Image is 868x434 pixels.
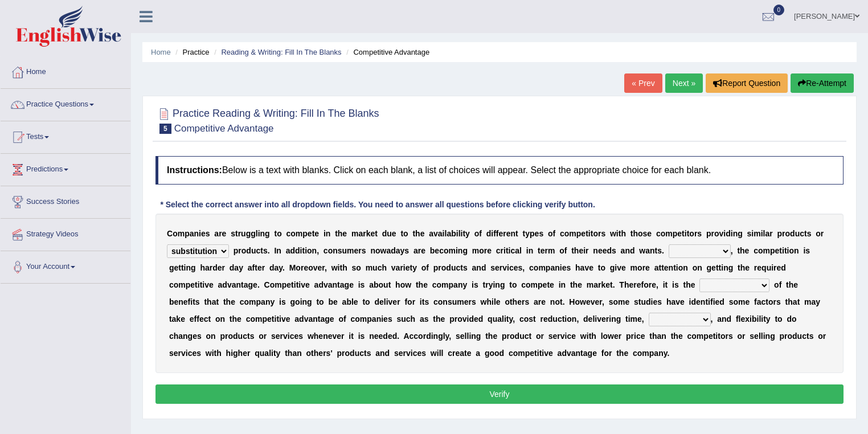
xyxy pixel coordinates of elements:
[366,229,371,238] b: k
[155,156,844,185] h4: Below is a text with blanks. Click on each blank, a list of choices will appear. Select the appro...
[174,263,178,272] b: e
[625,246,630,255] b: n
[173,229,178,238] b: o
[362,246,366,255] b: s
[430,246,435,255] b: b
[777,229,783,238] b: p
[506,246,509,255] b: t
[347,246,354,255] b: m
[251,246,256,255] b: u
[302,246,305,255] b: t
[370,246,375,255] b: n
[601,229,605,238] b: s
[765,229,769,238] b: a
[661,229,666,238] b: o
[689,229,694,238] b: o
[286,229,290,238] b: c
[219,229,222,238] b: r
[1,121,130,150] a: Tests
[234,263,239,272] b: a
[276,246,281,255] b: n
[758,246,763,255] b: o
[265,229,270,238] b: g
[665,73,703,93] a: Next »
[687,229,690,238] b: t
[403,229,408,238] b: o
[286,246,290,255] b: a
[560,229,564,238] b: c
[782,246,784,255] b: i
[706,229,711,238] b: p
[487,246,492,255] b: e
[451,229,456,238] b: b
[465,229,470,238] b: y
[169,263,174,272] b: g
[593,246,598,255] b: n
[541,246,545,255] b: e
[621,229,626,238] b: h
[789,246,794,255] b: o
[714,229,719,238] b: o
[343,47,429,58] li: Competitive Advantage
[665,229,672,238] b: m
[363,229,366,238] b: r
[312,229,315,238] b: t
[256,229,258,238] b: l
[559,246,564,255] b: o
[1,89,130,117] a: Practice Questions
[178,263,181,272] b: t
[694,229,697,238] b: r
[803,246,805,255] b: i
[662,246,664,255] b: .
[391,246,396,255] b: d
[151,48,171,56] a: Home
[439,246,444,255] b: c
[241,229,246,238] b: u
[205,263,210,272] b: a
[795,229,800,238] b: u
[456,229,458,238] b: i
[581,229,586,238] b: e
[800,229,804,238] b: c
[784,246,787,255] b: t
[591,229,593,238] b: t
[167,165,222,175] b: Instructions:
[472,246,479,255] b: m
[529,246,534,255] b: n
[643,229,648,238] b: s
[624,73,662,93] a: « Prev
[564,229,570,238] b: o
[191,263,196,272] b: g
[279,263,282,272] b: y
[274,263,279,272] b: a
[761,229,763,238] b: i
[277,229,282,238] b: o
[318,263,322,272] b: e
[496,229,499,238] b: f
[221,48,341,56] a: Reading & Writing: Fill In The Blanks
[194,229,199,238] b: n
[178,229,185,238] b: m
[173,47,209,58] li: Practice
[805,246,810,255] b: s
[167,229,173,238] b: C
[647,229,652,238] b: e
[598,246,603,255] b: e
[300,246,302,255] b: i
[251,229,256,238] b: g
[506,229,511,238] b: e
[447,229,451,238] b: a
[745,246,750,255] b: e
[785,229,791,238] b: o
[358,246,361,255] b: r
[296,229,302,238] b: m
[539,229,543,238] b: s
[338,229,343,238] b: h
[770,246,775,255] b: p
[493,229,496,238] b: f
[633,229,638,238] b: h
[655,246,658,255] b: t
[548,229,553,238] b: o
[751,229,754,238] b: i
[754,246,758,255] b: c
